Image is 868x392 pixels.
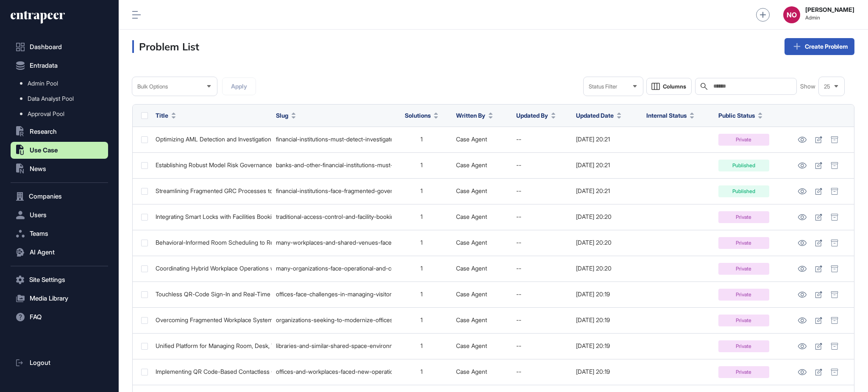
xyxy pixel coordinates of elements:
a: Create Problem [785,38,854,55]
span: -- [516,342,521,349]
a: Case Agent [456,213,487,220]
span: Teams [30,230,48,237]
button: Use Case [11,142,108,159]
span: AI Agent [30,249,55,256]
a: Case Agent [456,187,487,194]
div: Private [718,289,769,301]
button: Companies [11,188,108,205]
span: Approval Pool [28,110,64,117]
a: Case Agent [456,135,487,143]
span: Status Filter [589,83,617,90]
span: 1 [420,161,423,168]
div: Behavioral-Informed Room Scheduling to Reduce Booking Conflicts and Improve Space Utilization in ... [156,239,267,246]
button: Updated Date [576,111,621,120]
strong: [PERSON_NAME] [805,6,854,13]
button: Internal Status [646,111,694,120]
div: Private [718,263,769,275]
span: Internal Status [646,111,687,120]
a: Approval Pool [15,106,108,121]
a: Data Analyst Pool [15,91,108,106]
button: Title [156,111,176,120]
div: Private [718,237,769,249]
div: offices-and-workplaces-faced-new-operational-challenges-during-the-pandemic-that-increased-the-ne... [276,368,388,375]
button: Columns [646,78,692,95]
span: Public Status [718,111,755,120]
span: Users [30,212,47,218]
a: Case Agent [456,265,487,272]
div: financial-institutions-face-fragmented-governance-risk-and-compliance-grc-processes-that-create-r... [276,188,388,194]
div: [DATE] 20:20 [576,213,637,220]
div: [DATE] 20:19 [576,368,637,375]
span: -- [516,187,521,194]
span: -- [516,161,521,168]
a: Case Agent [456,161,487,168]
a: Logout [11,354,108,371]
button: Teams [11,225,108,242]
div: Touchless QR-Code Sign-In and Real-Time Occupancy Detection to Streamline Office Visitor and Work... [156,291,267,298]
button: Site Settings [11,271,108,288]
div: traditional-access-control-and-facility-booking-in-office-environments-create-security-administra... [276,213,388,220]
a: Case Agent [456,342,487,349]
span: -- [516,135,521,143]
div: Private [718,211,769,223]
a: Case Agent [456,368,487,375]
a: Dashboard [11,39,108,55]
div: Streamlining Fragmented GRC Processes to Enhance Regulatory Compliance and Operational Resilience... [156,188,267,194]
span: Show [800,83,815,90]
button: Solutions [405,111,438,120]
span: Media Library [30,295,68,302]
a: Case Agent [456,239,487,246]
button: NO [783,6,800,23]
div: Private [718,134,769,146]
span: Logout [30,359,50,366]
div: Implementing QR Code-Based Contactless Check-In and Space Booking to Improve Workplace Efficiency... [156,368,267,375]
div: Private [718,315,769,326]
div: [DATE] 20:19 [576,317,637,323]
span: Admin [805,15,854,21]
button: FAQ [11,309,108,326]
span: Data Analyst Pool [28,95,74,102]
span: -- [516,368,521,375]
span: Updated Date [576,111,614,120]
button: Public Status [718,111,762,120]
div: Published [718,185,769,197]
div: [DATE] 20:19 [576,291,637,298]
button: Written By [456,111,493,120]
div: Establishing Robust Model Risk Governance to Ensure Regulatory Compliance and Accurate Risk Measu... [156,162,267,168]
button: AI Agent [11,244,108,261]
span: -- [516,265,521,272]
span: -- [516,290,521,298]
span: Columns [663,83,686,90]
span: -- [516,239,521,246]
button: Users [11,207,108,224]
a: Admin Pool [15,76,108,91]
button: Entradata [11,57,108,74]
div: [DATE] 20:20 [576,265,637,272]
span: 1 [420,290,423,298]
div: [DATE] 20:21 [576,162,637,168]
span: 1 [420,265,423,272]
button: Slug [276,111,296,120]
div: Published [718,160,769,171]
span: News [30,166,46,172]
span: Dashboard [30,44,62,50]
span: Bulk Options [137,83,168,90]
div: libraries-and-similar-shared-space-environments-including-schools-and-universities-community-cent... [276,342,388,349]
span: Entradata [30,62,58,69]
div: banks-and-other-financial-institutions-must-govern-complex-analytical-models-under-evolving-regul... [276,162,388,168]
div: Integrating Smart Locks with Facilities Booking to Enhance Security, Access Control, and Space Ut... [156,213,267,220]
div: Private [718,340,769,352]
div: [DATE] 20:19 [576,342,637,349]
span: -- [516,316,521,323]
span: Solutions [405,111,431,120]
span: FAQ [30,314,42,320]
span: Admin Pool [28,80,58,87]
div: [DATE] 20:20 [576,239,637,246]
span: Companies [29,193,62,200]
span: Slug [276,111,288,120]
span: Title [156,111,168,120]
span: 1 [420,316,423,323]
div: [DATE] 20:21 [576,136,637,143]
a: Case Agent [456,316,487,323]
a: Case Agent [456,290,487,298]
